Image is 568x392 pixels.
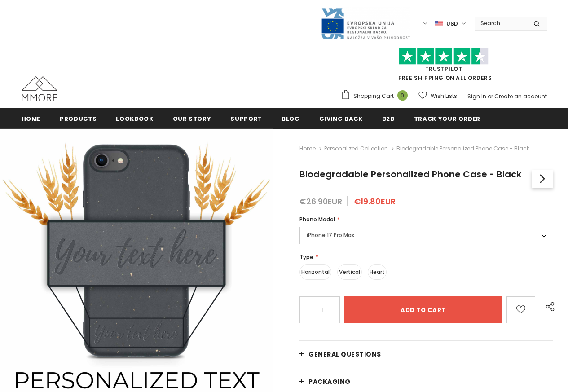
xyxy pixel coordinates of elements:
span: Track your order [414,115,480,123]
span: Lookbook [116,115,153,123]
span: Products [60,115,97,123]
label: iPhone 17 Pro Max [299,227,553,244]
span: 0 [397,90,408,101]
a: Blog [282,108,300,128]
span: Type [299,253,313,261]
a: Giving back [319,108,363,128]
input: Add to cart [344,296,502,323]
span: General Questions [308,350,381,359]
a: Track your order [414,108,480,128]
a: Home [22,108,41,128]
a: Javni Razpis [321,19,410,27]
span: B2B [382,115,395,123]
a: Create an account [494,92,547,100]
a: Products [60,108,97,128]
a: Lookbook [116,108,153,128]
a: Personalized Collection [324,145,388,152]
a: support [230,108,262,128]
span: or [488,92,493,100]
label: Heart [368,264,387,280]
a: Wish Lists [418,88,457,104]
a: Home [299,143,316,154]
span: Biodegradable Personalized Phone Case - Black [396,143,529,154]
span: Giving back [319,115,363,123]
a: General Questions [299,341,553,368]
span: Blog [282,115,300,123]
span: FREE SHIPPING ON ALL ORDERS [341,52,547,82]
input: Search Site [475,17,527,30]
a: Shopping Cart 0 [341,89,412,103]
a: Sign In [467,92,486,100]
span: Shopping Cart [353,92,394,101]
span: PACKAGING [308,377,351,386]
img: Trust Pilot Stars [399,48,489,65]
a: Our Story [173,108,211,128]
img: Javni Razpis [321,7,410,40]
label: Vertical [337,264,362,280]
span: Phone Model [299,216,335,223]
span: €19.80EUR [354,196,396,207]
span: USD [446,19,458,28]
img: USD [435,20,443,27]
span: Home [22,115,41,123]
a: Trustpilot [425,65,462,73]
a: B2B [382,108,395,128]
span: €26.90EUR [299,196,342,207]
span: Biodegradable Personalized Phone Case - Black [299,168,521,181]
span: Wish Lists [431,92,457,101]
span: Our Story [173,115,211,123]
img: MMORE Cases [22,76,57,101]
label: Horizontal [299,264,331,280]
span: support [230,115,262,123]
